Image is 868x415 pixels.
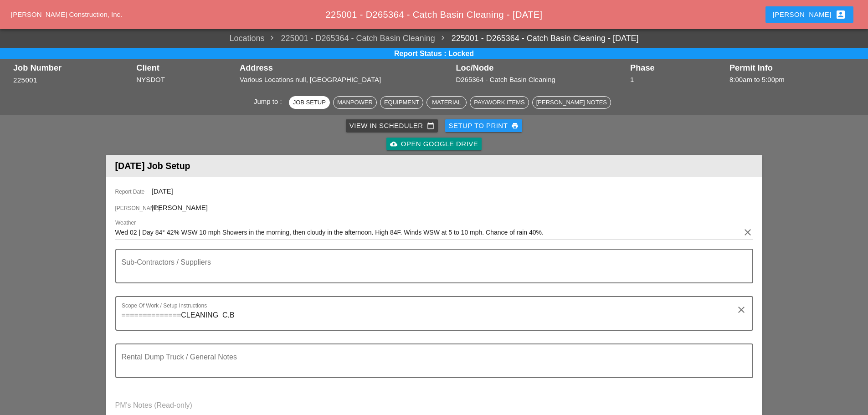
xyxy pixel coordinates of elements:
input: Weather [115,225,740,240]
textarea: Rental Dump Truck / General Notes [122,355,740,377]
div: 8:00am to 5:00pm [729,75,855,85]
button: 225001 [13,75,37,86]
textarea: Scope Of Work / Setup Instructions [122,308,740,330]
i: account_box [835,9,846,20]
div: Phase [630,63,725,72]
div: [PERSON_NAME] Notes [536,98,607,107]
div: NYSDOT [136,75,235,85]
span: 225001 - D265364 - Catch Basin Cleaning - [DATE] [326,10,543,20]
span: [PERSON_NAME] [115,204,152,212]
a: View in Scheduler [346,119,438,132]
span: [PERSON_NAME] [152,204,208,211]
div: 1 [630,75,725,85]
header: [DATE] Job Setup [106,155,762,177]
div: Pay/Work Items [474,98,524,107]
div: Setup to Print [449,121,519,131]
div: View in Scheduler [349,121,434,131]
div: Job Number [13,63,132,72]
div: Material [431,98,462,107]
i: clear [742,227,753,238]
div: Open Google Drive [390,139,478,149]
button: Job Setup [289,96,330,109]
div: Equipment [384,98,419,107]
button: Setup to Print [445,119,523,132]
div: D265364 - Catch Basin Cleaning [456,75,626,85]
div: Manpower [337,98,373,107]
a: Open Google Drive [386,138,482,150]
button: [PERSON_NAME] Notes [532,96,611,109]
i: calendar_today [427,122,434,129]
button: Pay/Work Items [470,96,529,109]
span: [DATE] [152,187,173,195]
i: cloud_upload [390,140,397,148]
span: 225001 - D265364 - Catch Basin Cleaning [264,32,435,45]
button: Manpower [333,96,377,109]
div: Address [240,63,451,72]
i: clear [736,304,747,315]
button: [PERSON_NAME] [765,6,853,23]
div: Client [136,63,235,72]
a: [PERSON_NAME] Construction, Inc. [11,10,122,18]
button: Equipment [380,96,423,109]
span: Jump to : [254,97,286,105]
div: [PERSON_NAME] [773,9,846,20]
div: Loc/Node [456,63,626,72]
button: Material [426,96,467,109]
span: Report Date [115,188,152,196]
textarea: Sub-Contractors / Suppliers [122,261,740,282]
div: Job Setup [293,98,326,107]
div: Various Locations null, [GEOGRAPHIC_DATA] [240,75,451,85]
div: Permit Info [729,63,855,72]
a: Locations [229,32,264,45]
a: 225001 - D265364 - Catch Basin Cleaning - [DATE] [435,32,639,45]
i: print [511,122,519,129]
